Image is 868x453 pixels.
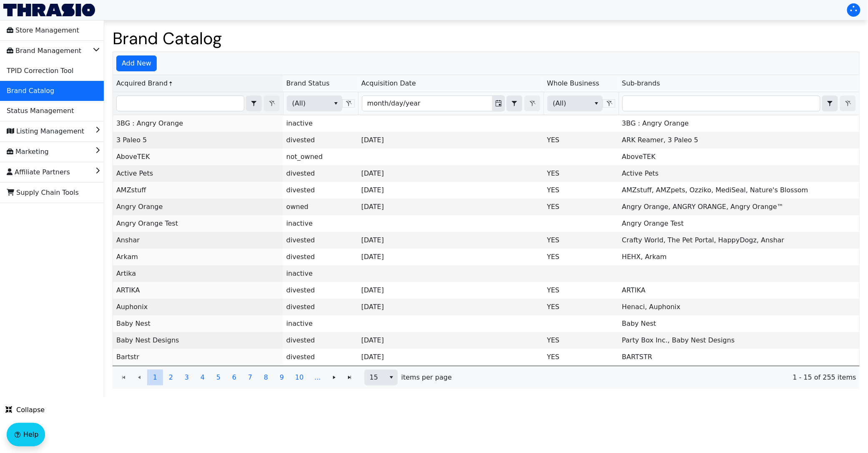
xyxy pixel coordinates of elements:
td: inactive [283,215,358,232]
span: ... [314,372,321,383]
td: divested [283,165,358,182]
a: Baby Nest [116,320,151,327]
td: [DATE] [358,165,544,182]
a: 3BG : Angry Orange [116,119,183,127]
a: Thrasio Logo [3,4,95,16]
button: Page 2 [163,370,179,385]
td: [DATE] [358,332,544,349]
td: YES [544,232,619,249]
td: AMZstuff, AMZpets, Ozziko, MediSeal, Nature's Blossom [619,182,859,199]
button: Go to the next page [326,370,342,385]
td: Henaci, Auphonix [619,299,859,315]
button: ... [309,370,326,385]
button: select [823,96,838,111]
span: 2 [169,372,173,383]
a: Bartstr [116,353,139,361]
span: items per page [401,372,452,383]
td: YES [544,182,619,199]
td: divested [283,282,358,299]
th: Filter [544,92,619,115]
button: Page 10 [290,370,309,385]
button: Page 6 [226,370,242,385]
span: Affiliate Partners [7,166,70,179]
td: Crafty World, The Pet Portal, HappyDogz, Anshar [619,232,859,249]
span: Choose Operator [507,96,522,111]
th: Filter [113,92,283,115]
span: TPID Correction Tool [7,64,73,78]
button: select [507,96,522,111]
td: divested [283,299,358,315]
button: select [246,96,261,111]
button: select [590,96,602,111]
a: Arkam [116,253,138,261]
span: Listing Management [7,125,84,138]
td: [DATE] [358,232,544,249]
td: [DATE] [358,349,544,365]
button: Page 4 [195,370,211,385]
span: 3 [185,372,189,383]
input: Filter [362,96,492,111]
span: Acquired Brand [116,78,168,88]
span: 9 [280,372,284,383]
span: Add New [122,58,151,68]
td: inactive [283,115,358,132]
td: not_owned [283,148,358,165]
span: 15 [370,372,380,383]
span: Brand Management [7,44,81,58]
td: ARK Reamer, 3 Paleo 5 [619,132,859,148]
span: 4 [201,372,205,383]
div: Page 1 of 17 [113,366,860,389]
span: 6 [232,372,236,383]
span: 8 [264,372,268,383]
td: ARTIKA [619,282,859,299]
td: HEHX, Arkam [619,249,859,265]
span: 1 - 15 of 255 items [459,372,856,383]
td: divested [283,332,358,349]
button: select [385,370,397,385]
td: YES [544,165,619,182]
td: [DATE] [358,182,544,199]
a: Angry Orange [116,203,163,211]
td: inactive [283,265,358,282]
button: Page 7 [242,370,258,385]
td: Party Box Inc., Baby Nest Designs [619,332,859,349]
a: Artika [116,269,136,277]
td: [DATE] [358,199,544,215]
a: Active Pets [116,169,153,177]
span: Acquisition Date [361,78,416,88]
td: Baby Nest [619,315,859,332]
td: divested [283,132,358,148]
td: Angry Orange Test [619,215,859,232]
span: Page size [364,370,398,385]
td: divested [283,232,358,249]
a: 3 Paleo 5 [116,136,147,144]
td: [DATE] [358,299,544,315]
span: Sub-brands [622,78,660,88]
td: YES [544,282,619,299]
a: Auphonix [116,303,148,311]
td: divested [283,182,358,199]
td: YES [544,132,619,148]
a: AMZstuff [116,186,146,194]
span: Marketing [7,145,49,159]
td: YES [544,332,619,349]
th: Filter [358,92,544,115]
td: BARTSTR [619,349,859,365]
span: Choose Operator [246,96,262,111]
button: Add New [116,55,157,71]
input: Filter [623,96,820,111]
button: Page 5 [211,370,226,385]
span: Status Management [7,104,74,118]
td: [DATE] [358,282,544,299]
span: (All) [292,98,323,108]
td: Angry Orange, ANGRY ORANGE, Angry Orange™ [619,199,859,215]
input: Filter [117,96,244,111]
span: 10 [295,372,304,383]
button: Help floatingactionbutton [7,423,45,446]
h1: Brand Catalog [113,28,860,48]
span: Collapse [5,405,45,415]
th: Filter [619,92,859,115]
td: owned [283,199,358,215]
td: YES [544,349,619,365]
td: inactive [283,315,358,332]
